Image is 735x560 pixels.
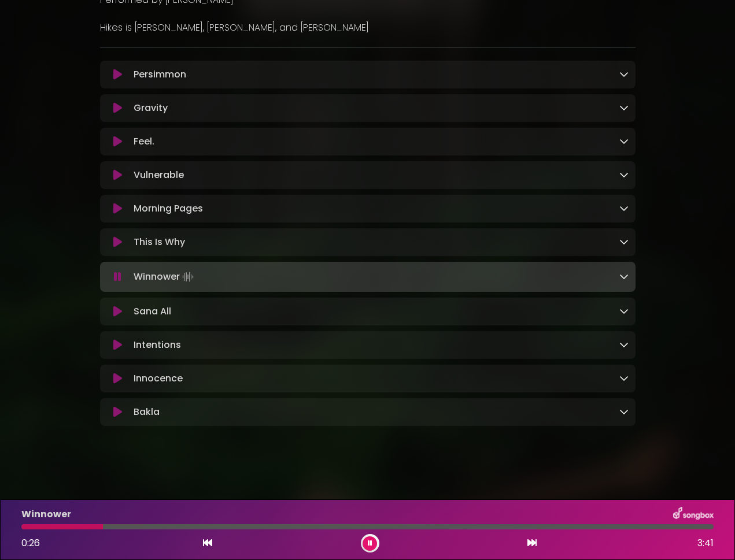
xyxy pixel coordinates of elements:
p: Sana All [134,305,171,318]
p: Gravity [134,101,168,115]
p: Hikes is [PERSON_NAME], [PERSON_NAME], and [PERSON_NAME] [100,21,636,35]
p: Vulnerable [134,168,184,182]
p: Winnower [134,269,196,285]
p: Feel. [134,135,154,149]
p: This Is Why [134,235,185,249]
p: Morning Pages [134,202,203,216]
p: Persimmon [134,68,186,81]
p: Innocence [134,372,183,385]
p: Intentions [134,338,181,352]
p: Bakla [134,405,160,419]
img: waveform4.gif [180,269,196,285]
